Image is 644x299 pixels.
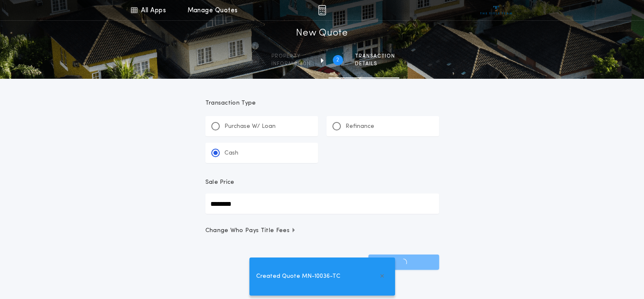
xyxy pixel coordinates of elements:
img: vs-icon [480,6,512,14]
p: Cash [224,149,238,158]
p: Transaction Type [205,99,439,108]
p: Sale Price [205,178,235,187]
span: Created Quote MN-10036-TC [256,272,340,281]
p: Purchase W/ Loan [224,122,276,131]
span: details [355,61,395,67]
h2: 2 [336,57,339,64]
button: Change Who Pays Title Fees [205,227,439,235]
span: information [271,61,311,67]
span: Change Who Pays Title Fees [205,227,296,235]
p: Refinance [345,122,374,131]
span: Transaction [355,53,395,60]
img: img [318,5,326,15]
h1: New Quote [296,27,348,40]
span: Property [271,53,311,60]
input: Sale Price [205,194,439,214]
